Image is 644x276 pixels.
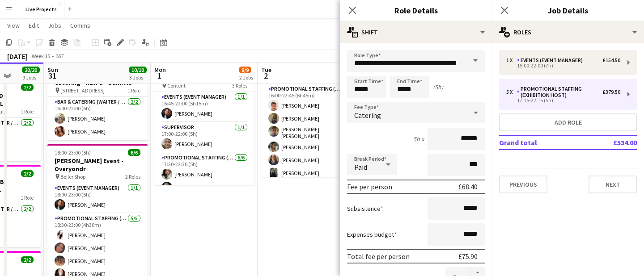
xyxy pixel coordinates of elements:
[60,173,85,180] span: Boiler Shop
[154,53,254,185] app-job-card: 16:45-22:30 (5h45m)8/8[PERSON_NAME] Event - Overyondr Content3 RolesEvents (Event Manager)1/116:4...
[239,74,253,81] div: 2 Jobs
[47,97,148,140] app-card-role: Bar & Catering (Waiter / waitress)2/216:00-22:00 (6h)[PERSON_NAME][PERSON_NAME]
[47,144,148,276] app-job-card: 18:00-23:00 (5h)6/6[PERSON_NAME] Event - Overyondr Boiler Shop2 RolesEvents (Event Manager)1/118:...
[517,57,586,63] div: Events (Event Manager)
[261,66,271,74] span: Tue
[7,52,28,61] div: [DATE]
[340,21,492,43] div: Shift
[260,71,271,81] span: 2
[167,82,186,89] span: Content
[22,74,39,81] div: 9 Jobs
[154,122,254,153] app-card-role: Supervisor1/117:00-22:00 (5h)[PERSON_NAME]
[506,89,517,95] div: 5 x
[261,45,361,177] app-job-card: 16:00-22:45 (6h45m)8/10[PERSON_NAME] Event - Overyondr The LCR2 RolesPromotional Staffing (Exhibi...
[47,66,58,74] span: Sun
[25,20,42,31] a: Edit
[29,21,39,29] span: Edit
[506,63,620,68] div: 15:00-22:00 (7h)
[589,176,637,193] button: Next
[22,67,40,73] span: 20/20
[499,135,584,150] td: Grand total
[47,157,148,173] h3: [PERSON_NAME] Event - Overyondr
[584,135,637,150] td: £534.00
[239,67,251,73] span: 8/9
[21,108,34,115] span: 1 Role
[154,153,254,248] app-card-role: Promotional Staffing (Exhibition Host)6/617:30-22:30 (5h)[PERSON_NAME][PERSON_NAME]
[18,0,64,18] button: Live Projects
[492,21,644,43] div: Roles
[44,20,65,31] a: Jobs
[354,111,381,120] span: Catering
[492,4,644,16] h3: Job Details
[21,194,34,201] span: 1 Role
[506,98,620,103] div: 17:15-22:15 (5h)
[30,53,52,59] span: Week 35
[413,135,424,143] div: 5h x
[347,182,392,191] div: Fee per person
[154,66,166,74] span: Mon
[458,182,478,191] div: £68.40
[261,84,361,221] app-card-role: Promotional Staffing (Exhibition Host)7/916:00-22:45 (6h45m)[PERSON_NAME][PERSON_NAME][PERSON_NAM...
[55,53,64,59] div: BST
[506,57,517,63] div: 1 x
[129,67,147,73] span: 10/10
[458,252,478,261] div: £75.90
[46,71,58,81] span: 31
[48,21,61,29] span: Jobs
[433,83,443,91] div: (5h)
[47,183,148,213] app-card-role: Events (Event Manager)1/118:00-23:00 (5h)[PERSON_NAME]
[340,4,492,16] h3: Role Details
[153,71,166,81] span: 1
[347,230,397,238] label: Expenses budget
[129,74,146,81] div: 3 Jobs
[232,82,247,89] span: 3 Roles
[499,113,637,131] button: Add role
[47,66,148,140] app-job-card: 16:00-22:00 (6h)2/2Catering - N20FD - Dami AC [STREET_ADDRESS]1 RoleBar & Catering (Waiter / wait...
[128,149,140,156] span: 6/6
[347,252,410,261] div: Total fee per person
[127,87,140,94] span: 1 Role
[154,92,254,122] app-card-role: Events (Event Manager)1/116:45-22:00 (5h15m)[PERSON_NAME]
[602,89,620,95] div: £379.50
[125,173,140,180] span: 2 Roles
[499,176,547,193] button: Previous
[21,84,34,91] span: 2/2
[67,20,94,31] a: Comms
[517,86,602,98] div: Promotional Staffing (Exhibition Host)
[70,21,90,29] span: Comms
[347,205,383,213] label: Subsistence
[60,87,105,94] span: [STREET_ADDRESS]
[21,170,34,177] span: 2/2
[7,21,20,29] span: View
[4,20,23,31] a: View
[55,149,91,156] span: 18:00-23:00 (5h)
[21,256,34,263] span: 2/2
[354,163,367,171] span: Paid
[602,57,620,63] div: £154.50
